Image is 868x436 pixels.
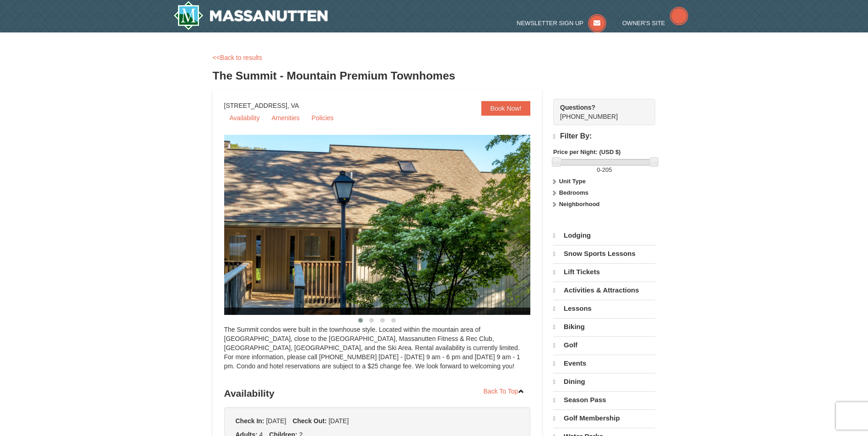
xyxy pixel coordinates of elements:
[553,336,655,354] a: Golf
[517,20,583,27] span: Newsletter Sign Up
[292,417,327,425] strong: Check Out:
[553,263,655,281] a: Lift Tickets
[553,409,655,427] a: Golf Membership
[224,111,265,125] a: Availability
[224,135,554,315] img: 19219034-1-0eee7e00.jpg
[173,1,328,30] a: Massanutten Resort
[560,103,639,120] span: [PHONE_NUMBER]
[213,54,262,61] a: <<Back to results
[329,417,349,425] span: [DATE]
[553,227,655,244] a: Lodging
[517,20,606,27] a: Newsletter Sign Up
[560,104,595,111] strong: Questions?
[553,245,655,262] a: Snow Sports Lessons
[553,149,620,155] strong: Price per Night: (USD $)
[224,384,531,403] h3: Availability
[602,166,612,173] span: 205
[559,189,588,196] strong: Bedrooms
[481,101,531,116] a: Book Now!
[553,282,655,299] a: Activities & Attractions
[213,67,656,85] h3: The Summit - Mountain Premium Townhomes
[559,201,600,207] strong: Neighborhood
[553,318,655,335] a: Biking
[553,373,655,390] a: Dining
[236,417,264,425] strong: Check In:
[266,111,305,125] a: Amenities
[597,166,600,173] span: 0
[553,355,655,372] a: Events
[553,132,655,141] h4: Filter By:
[622,20,665,27] span: Owner's Site
[478,384,531,398] a: Back To Top
[559,178,586,185] strong: Unit Type
[553,391,655,409] a: Season Pass
[306,111,339,125] a: Policies
[553,300,655,317] a: Lessons
[224,325,531,380] div: The Summit condos were built in the townhouse style. Located within the mountain area of [GEOGRAP...
[266,417,286,425] span: [DATE]
[622,20,688,27] a: Owner's Site
[553,165,655,175] label: -
[173,1,328,30] img: Massanutten Resort Logo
